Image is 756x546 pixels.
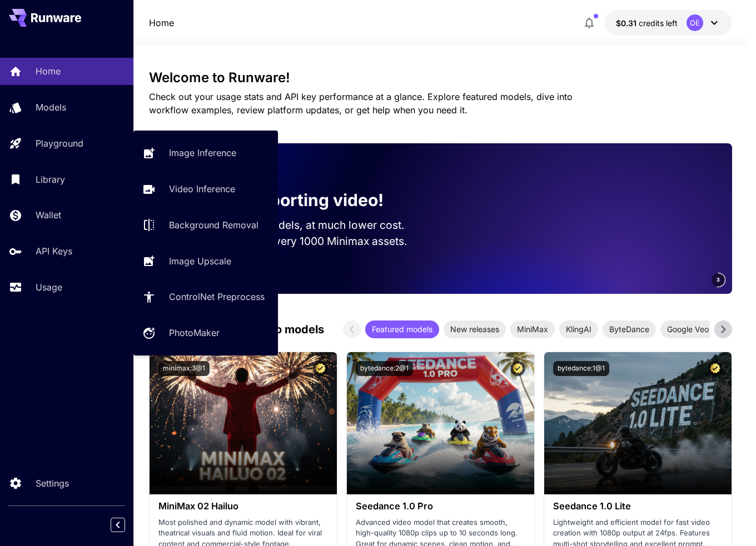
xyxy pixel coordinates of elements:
[149,91,573,116] span: Check out your usage stats and API key performance at a glance. Explore featured models, dive int...
[616,18,639,28] span: $0.31
[169,326,220,339] p: PhotoMaker
[111,518,125,532] button: Collapse sidebar
[36,208,61,222] p: Wallet
[158,501,328,512] h3: MiniMax 02 Hailuo
[119,515,133,535] div: Collapse sidebar
[133,139,278,167] a: Image Inference
[559,323,598,335] span: KlingAI
[198,188,384,213] p: Now supporting video!
[544,352,732,494] img: alt
[158,361,210,376] button: minimax:3@1
[687,14,703,31] div: OE
[313,361,328,376] button: Certified Model – Vetted for best performance and includes a commercial license.
[150,352,337,494] img: alt
[149,16,174,29] p: Home
[149,16,174,29] nav: breadcrumb
[133,319,278,347] a: PhotoMaker
[36,101,66,114] p: Models
[133,247,278,274] a: Image Upscale
[356,501,525,512] h3: Seedance 1.0 Pro
[708,361,723,376] button: Certified Model – Vetted for best performance and includes a commercial license.
[347,352,534,494] img: alt
[167,233,423,249] p: Save up to $350 for every 1000 Minimax assets.
[169,146,236,159] p: Image Inference
[717,275,720,284] span: 3
[133,176,278,203] a: Video Inference
[167,217,423,233] p: Run the best video models, at much lower cost.
[169,182,235,196] p: Video Inference
[365,323,439,335] span: Featured models
[133,212,278,239] a: Background Removal
[553,361,609,376] button: bytedance:1@1
[36,280,62,294] p: Usage
[169,290,265,303] p: ControlNet Preprocess
[444,323,506,335] span: New releases
[510,361,525,376] button: Certified Model – Vetted for best performance and includes a commercial license.
[169,254,231,268] p: Image Upscale
[605,10,732,36] button: $0.3133
[169,218,258,232] p: Background Removal
[36,244,72,258] p: API Keys
[36,64,61,78] p: Home
[660,323,715,335] span: Google Veo
[36,173,65,186] p: Library
[149,70,733,86] h3: Welcome to Runware!
[603,323,656,335] span: ByteDance
[616,17,678,29] div: $0.3133
[553,501,723,512] h3: Seedance 1.0 Lite
[356,361,413,376] button: bytedance:2@1
[36,477,69,490] p: Settings
[36,137,83,150] p: Playground
[510,323,555,335] span: MiniMax
[133,283,278,310] a: ControlNet Preprocess
[639,18,678,28] span: credits left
